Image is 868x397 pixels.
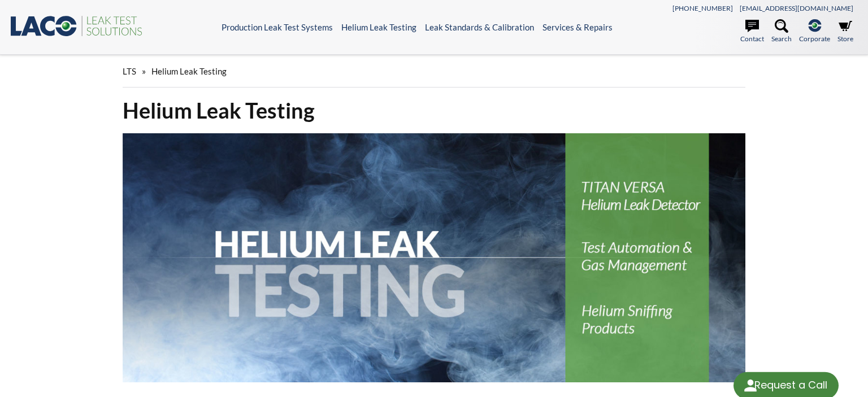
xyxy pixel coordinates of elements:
[740,4,853,12] a: [EMAIL_ADDRESS][DOMAIN_NAME]
[672,4,733,12] a: [PHONE_NUMBER]
[542,22,613,32] a: Services & Repairs
[740,19,764,44] a: Contact
[222,22,333,32] a: Production Leak Test Systems
[151,66,227,76] span: Helium Leak Testing
[123,97,745,124] h1: Helium Leak Testing
[837,19,853,44] a: Store
[425,22,534,32] a: Leak Standards & Calibration
[799,33,830,44] span: Corporate
[771,19,792,44] a: Search
[123,66,136,76] span: LTS
[123,133,745,382] img: Helium Leak Testing header
[123,55,745,88] div: »
[741,377,759,395] img: round button
[341,22,416,32] a: Helium Leak Testing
